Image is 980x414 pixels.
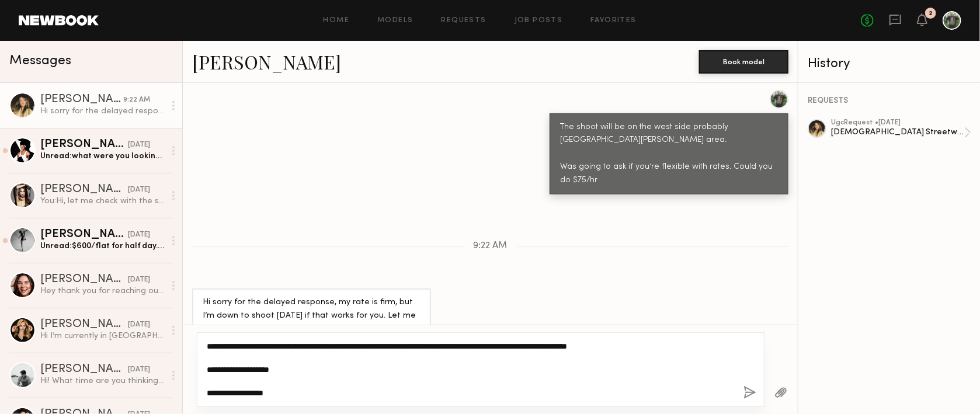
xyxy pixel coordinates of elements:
[128,319,150,330] div: [DATE]
[40,319,128,330] div: [PERSON_NAME]
[40,139,128,151] div: [PERSON_NAME]
[40,229,128,241] div: [PERSON_NAME]
[324,17,350,25] a: Home
[40,196,165,207] div: You: Hi, let me check with the shipping team
[560,121,778,188] div: The shoot will be on the west side probably [GEOGRAPHIC_DATA][PERSON_NAME] area. Was going to ask...
[515,17,563,25] a: Job Posts
[831,119,964,127] div: ugc Request • [DATE]
[40,286,165,297] div: Hey thank you for reaching out!! Would love to shoot with you for your next upcoming shoot!!
[128,140,150,151] div: [DATE]
[40,184,128,196] div: [PERSON_NAME]
[40,94,123,106] div: [PERSON_NAME]
[203,296,421,336] div: Hi sorry for the delayed response, my rate is firm, but I’m down to shoot [DATE] if that works fo...
[699,56,788,66] a: Book model
[808,97,971,105] div: REQUESTS
[128,229,150,241] div: [DATE]
[9,54,71,68] span: Messages
[128,364,150,375] div: [DATE]
[40,274,128,286] div: [PERSON_NAME]
[929,11,933,17] div: 2
[40,330,165,342] div: Hi I’m currently in [GEOGRAPHIC_DATA] until the 25th
[808,57,971,71] div: History
[40,375,165,387] div: Hi! What time are you thinking? And how much would the shoot be?
[699,50,788,74] button: Book model
[377,17,413,25] a: Models
[123,95,150,106] div: 9:22 AM
[192,49,341,74] a: [PERSON_NAME]
[40,364,128,375] div: [PERSON_NAME]
[128,274,150,286] div: [DATE]
[590,17,637,25] a: Favorites
[40,106,165,117] div: Hi sorry for the delayed response, my rate is firm, but I’m down to shoot [DATE] if that works fo...
[128,185,150,196] div: [DATE]
[40,241,165,252] div: Unread: $600/flat for half day. What day(s) are you looking to shoot?
[831,127,964,138] div: [DEMOGRAPHIC_DATA] Streetwear Models for UGC Content
[40,151,165,162] div: Unread: what were you looking at with rates?
[474,241,508,251] span: 9:22 AM
[442,17,486,25] a: Requests
[831,119,971,146] a: ugcRequest •[DATE][DEMOGRAPHIC_DATA] Streetwear Models for UGC Content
